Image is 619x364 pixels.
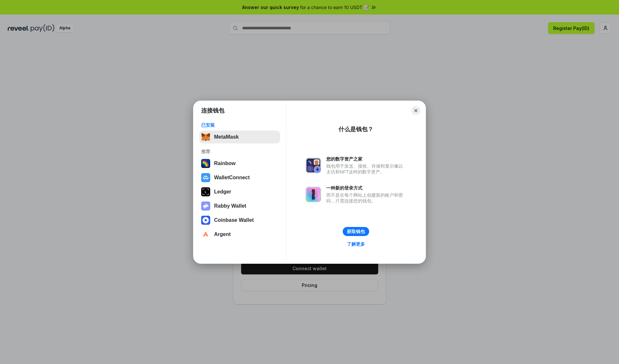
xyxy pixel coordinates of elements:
[201,149,278,154] div: 推荐
[411,106,420,115] button: Close
[326,192,406,204] div: 而不是在每个网站上创建新的账户和密码，只需连接您的钱包。
[214,189,231,195] div: Ledger
[326,185,406,191] div: 一种新的登录方式
[201,122,278,128] div: 已安装
[199,131,280,143] button: MetaMask
[201,173,210,182] img: svg+xml,%3Csvg%20width%3D%2228%22%20height%3D%2228%22%20viewBox%3D%220%200%2028%2028%22%20fill%3D...
[201,202,210,211] img: svg+xml,%3Csvg%20xmlns%3D%22http%3A%2F%2Fwww.w3.org%2F2000%2Fsvg%22%20fill%3D%22none%22%20viewBox...
[339,125,373,133] div: 什么是钱包？
[214,161,236,166] div: Rainbow
[201,107,224,114] h1: 连接钱包
[199,171,280,184] button: WalletConnect
[201,133,210,142] img: svg+xml,%3Csvg%20fill%3D%22none%22%20height%3D%2233%22%20viewBox%3D%220%200%2035%2033%22%20width%...
[201,230,210,239] img: svg+xml,%3Csvg%20width%3D%2228%22%20height%3D%2228%22%20viewBox%3D%220%200%2028%2028%22%20fill%3D...
[306,158,321,173] img: svg+xml,%3Csvg%20xmlns%3D%22http%3A%2F%2Fwww.w3.org%2F2000%2Fsvg%22%20fill%3D%22none%22%20viewBox...
[347,241,365,247] div: 了解更多
[199,214,280,227] button: Coinbase Wallet
[201,159,210,168] img: svg+xml,%3Csvg%20width%3D%22120%22%20height%3D%22120%22%20viewBox%3D%220%200%20120%20120%22%20fil...
[201,216,210,225] img: svg+xml,%3Csvg%20width%3D%2228%22%20height%3D%2228%22%20viewBox%3D%220%200%2028%2028%22%20fill%3D...
[343,227,369,236] button: 获取钱包
[199,228,280,241] button: Argent
[306,187,321,202] img: svg+xml,%3Csvg%20xmlns%3D%22http%3A%2F%2Fwww.w3.org%2F2000%2Fsvg%22%20fill%3D%22none%22%20viewBox...
[199,157,280,170] button: Rainbow
[347,229,365,234] div: 获取钱包
[199,200,280,212] button: Rabby Wallet
[326,163,406,175] div: 钱包用于发送、接收、存储和显示像以太坊和NFT这样的数字资产。
[199,185,280,198] button: Ledger
[214,175,250,181] div: WalletConnect
[214,134,239,140] div: MetaMask
[343,240,369,248] a: 了解更多
[214,203,246,209] div: Rabby Wallet
[326,156,406,162] div: 您的数字资产之家
[214,217,254,223] div: Coinbase Wallet
[201,187,210,196] img: svg+xml,%3Csvg%20xmlns%3D%22http%3A%2F%2Fwww.w3.org%2F2000%2Fsvg%22%20width%3D%2228%22%20height%3...
[214,231,231,237] div: Argent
